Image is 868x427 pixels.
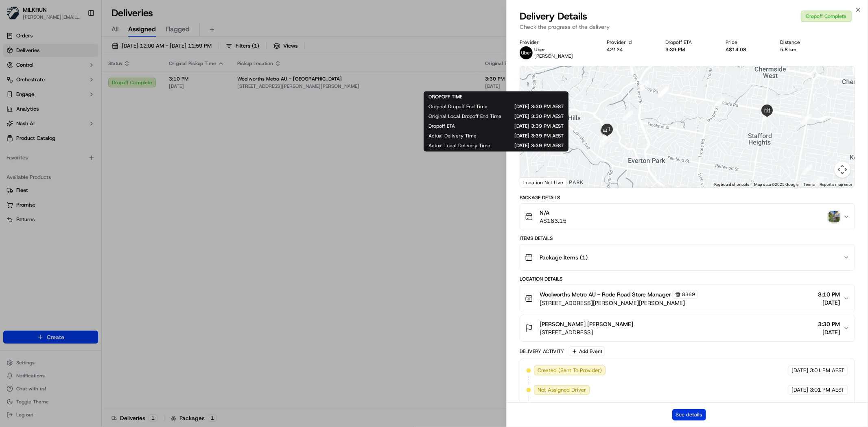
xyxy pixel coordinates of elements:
span: Actual Delivery Time [429,133,477,139]
span: Woolworths Metro AU - Rode Road Store Manager [540,290,671,298]
span: Dropoff ETA [429,123,455,129]
div: Distance [781,39,821,46]
div: Dropoff ETA [666,39,713,46]
span: [PERSON_NAME] [PERSON_NAME] [540,320,633,328]
span: [DATE] [818,328,840,336]
span: DROPOFF TIME [429,94,462,100]
div: Delivery Activity [520,348,564,355]
button: Map camera controls [834,161,851,178]
button: Package Items (1) [520,244,855,270]
span: N/A [540,209,566,217]
div: 9 [714,97,725,108]
span: Original Dropoff End Time [429,103,488,110]
img: photo_proof_of_delivery image [829,211,840,222]
p: Uber [534,46,573,53]
div: 2 [813,176,823,187]
div: 14 [599,137,610,147]
div: 5.8 km [781,46,821,53]
span: [STREET_ADDRESS] [540,328,633,336]
span: [DATE] [791,386,808,394]
span: Not Assigned Driver [538,386,586,394]
button: See details [672,409,706,420]
span: 8369 [682,291,695,298]
span: 3:01 PM AEST [810,386,844,394]
div: Location Not Live [520,177,567,187]
p: Check the progress of the delivery [520,23,855,31]
span: Map data ©2025 Google [754,182,798,187]
span: 3:01 PM AEST [810,367,844,374]
div: 1 [807,177,818,188]
button: Keyboard shortcuts [714,182,749,187]
button: 42124 [607,46,623,53]
img: Google [522,177,549,187]
span: [PERSON_NAME] [534,53,573,59]
span: Delivery Details [520,10,587,23]
button: [PERSON_NAME] [PERSON_NAME][STREET_ADDRESS]3:30 PM[DATE] [520,315,855,341]
div: 11 [658,86,669,97]
div: Provider Id [607,39,652,46]
a: Terms (opens in new tab) [803,182,815,187]
div: 13 [623,110,633,121]
span: A$163.15 [540,217,566,225]
div: 3 [802,164,813,175]
img: uber-new-logo.jpeg [520,46,533,59]
a: Open this area in Google Maps (opens a new window) [522,177,549,187]
span: [DATE] [791,367,808,374]
span: [DATE] [818,298,840,307]
div: A$14.08 [726,46,767,53]
span: Original Local Dropoff End Time [429,113,501,120]
span: [STREET_ADDRESS][PERSON_NAME][PERSON_NAME] [540,299,698,307]
button: Woolworths Metro AU - Rode Road Store Manager8369[STREET_ADDRESS][PERSON_NAME][PERSON_NAME]3:10 P... [520,285,855,312]
div: Location Details [520,276,855,282]
div: Package Details [520,194,855,201]
span: [DATE] 3:39 PM AEST [503,142,564,149]
span: Created (Sent To Provider) [538,367,602,374]
button: N/AA$163.15photo_proof_of_delivery image [520,204,855,230]
div: Items Details [520,235,855,242]
button: Add Event [569,346,605,356]
span: [DATE] 3:30 PM AEST [514,113,564,120]
span: [DATE] 3:39 PM AEST [490,133,564,139]
span: Actual Local Delivery Time [429,142,490,149]
span: [DATE] 3:30 PM AEST [501,103,564,110]
div: Provider [520,39,594,46]
div: 4 [801,114,812,124]
span: 3:10 PM [818,290,840,298]
span: 3:30 PM [818,320,840,328]
div: 12 [639,81,649,91]
div: 3:39 PM [666,46,713,53]
a: Report a map error [820,182,852,187]
div: 15 [600,132,610,143]
span: Package Items ( 1 ) [540,253,588,261]
span: [DATE] 3:39 PM AEST [468,123,564,129]
div: Price [726,39,767,46]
